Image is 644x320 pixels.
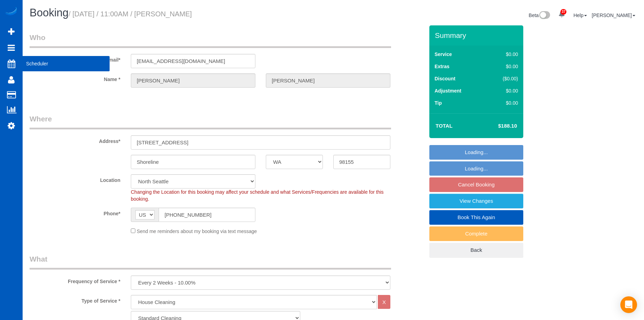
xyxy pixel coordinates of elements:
a: Beta [529,13,550,18]
legend: Who [30,32,391,48]
div: $0.00 [488,87,518,94]
a: Back [429,243,523,257]
label: Location [24,174,126,184]
span: 37 [560,9,566,15]
span: Changing the Location for this booking may affect your schedule and what Services/Frequencies are... [131,189,384,202]
label: Type of Service * [24,295,126,304]
div: Open Intercom Messenger [620,296,637,313]
div: ($0.00) [488,75,518,82]
legend: Where [30,114,391,129]
label: Address* [24,135,126,145]
label: Adjustment [435,87,461,94]
label: Phone* [24,208,126,217]
strong: Total [436,123,453,129]
a: Book This Again [429,210,523,225]
a: View Changes [429,194,523,208]
input: City* [131,155,255,169]
label: Email* [24,54,126,63]
h4: $188.10 [477,123,517,129]
span: Send me reminders about my booking via text message [137,229,257,234]
div: $0.00 [488,51,518,58]
small: / [DATE] / 11:00AM / [PERSON_NAME] [69,10,192,18]
img: Automaid Logo [4,7,18,17]
input: Last Name* [266,73,390,88]
label: Frequency of Service * [24,275,126,285]
div: $0.00 [488,99,518,106]
input: Phone* [159,208,255,222]
h3: Summary [435,31,520,39]
img: New interface [539,11,550,20]
label: Name * [24,73,126,83]
a: Help [573,13,587,18]
legend: What [30,254,391,270]
label: Tip [435,99,442,106]
span: Booking [30,7,69,19]
label: Extras [435,63,450,70]
input: First Name* [131,73,255,88]
a: 37 [555,7,569,22]
input: Zip Code* [333,155,390,169]
div: $0.00 [488,63,518,70]
label: Service [435,51,452,58]
a: [PERSON_NAME] [592,13,635,18]
label: Discount [435,75,455,82]
input: Email* [131,54,255,68]
span: Scheduler [23,56,110,72]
